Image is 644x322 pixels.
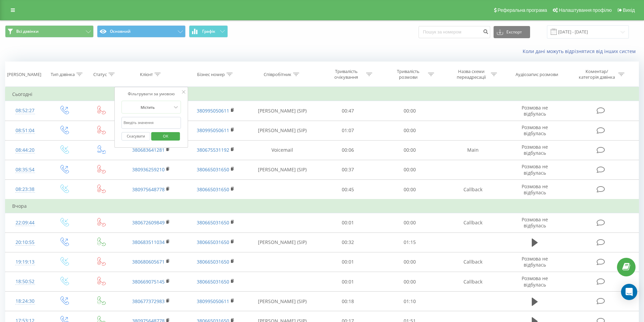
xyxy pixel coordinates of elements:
input: Пошук за номером [419,26,490,38]
a: Коли дані можуть відрізнятися вiд інших систем [523,48,639,54]
a: 380995050611 [197,107,229,114]
td: 00:37 [317,160,379,179]
td: [PERSON_NAME] (SIP) [248,292,317,311]
span: Реферальна програма [498,7,547,13]
td: 00:00 [379,252,441,272]
div: Назва схеми переадресації [453,69,489,80]
a: 380665031650 [197,239,229,245]
a: 380680605671 [132,258,165,265]
div: 08:35:54 [12,163,38,176]
div: Статус [93,72,107,77]
span: Розмова не відбулась [522,144,548,156]
td: 00:00 [379,180,441,200]
div: [PERSON_NAME] [7,72,41,77]
span: Налаштування профілю [559,7,612,13]
td: 01:10 [379,292,441,311]
div: 08:44:20 [12,144,38,157]
a: 380672609849 [132,219,165,226]
button: Всі дзвінки [5,25,94,38]
div: 19:19:13 [12,255,38,269]
button: Графік [189,25,228,38]
span: OK [156,131,175,141]
div: Бізнес номер [197,72,225,77]
button: OK [151,132,180,141]
a: 380669075145 [132,278,165,285]
td: [PERSON_NAME] (SIP) [248,160,317,179]
td: [PERSON_NAME] (SIP) [248,101,317,121]
button: Основний [97,25,186,38]
span: Розмова не відбулась [522,183,548,196]
a: 380675531192 [197,147,229,153]
span: Розмова не відбулась [522,255,548,268]
a: 380665031650 [197,258,229,265]
a: 380665031650 [197,219,229,226]
td: 00:00 [379,213,441,232]
td: 00:00 [379,101,441,121]
td: Callback [440,213,505,232]
td: Callback [440,180,505,200]
td: Сьогодні [5,88,639,101]
a: 380665031650 [197,278,229,285]
div: Коментар/категорія дзвінка [577,69,617,80]
div: 08:52:27 [12,104,38,117]
a: 380995050611 [197,298,229,304]
td: [PERSON_NAME] (SIP) [248,232,317,252]
td: 01:07 [317,121,379,140]
div: 08:51:04 [12,124,38,137]
div: Клієнт [140,72,153,77]
td: 00:32 [317,232,379,252]
div: Співробітник [264,72,291,77]
div: 18:50:52 [12,275,38,288]
td: 00:00 [379,121,441,140]
button: Експорт [494,26,530,38]
td: [PERSON_NAME] (SIP) [248,121,317,140]
div: Тривалість розмови [390,69,426,80]
span: Графік [202,29,215,34]
div: Аудіозапис розмови [516,72,558,77]
a: 380683641281 [132,147,165,153]
td: 00:47 [317,101,379,121]
div: 22:09:44 [12,216,38,229]
a: 380677372983 [132,298,165,304]
button: Скасувати [122,132,150,141]
td: 00:01 [317,272,379,292]
td: Callback [440,252,505,272]
span: Всі дзвінки [16,29,39,34]
div: 18:24:30 [12,295,38,308]
a: 380936259210 [132,166,165,173]
a: 380975648778 [132,186,165,193]
span: Розмова не відбулась [522,275,548,288]
a: 380995050611 [197,127,229,133]
td: 00:01 [317,252,379,272]
div: Open Intercom Messenger [621,284,637,300]
span: Розмова не відбулась [522,163,548,176]
td: Main [440,140,505,160]
td: Вчора [5,199,639,213]
input: Введіть значення [122,117,181,129]
span: Розмова не відбулась [522,104,548,117]
td: 00:06 [317,140,379,160]
td: 00:45 [317,180,379,200]
span: Розмова не відбулась [522,124,548,137]
div: Фільтрувати за умовою [122,91,181,97]
span: Розмова не відбулась [522,216,548,229]
td: 00:00 [379,140,441,160]
td: 00:00 [379,160,441,179]
a: 380665031650 [197,166,229,173]
a: 380683511034 [132,239,165,245]
td: 01:15 [379,232,441,252]
div: 08:23:38 [12,183,38,196]
td: 00:01 [317,213,379,232]
td: 00:00 [379,272,441,292]
div: 20:10:55 [12,236,38,249]
span: Вихід [623,7,635,13]
td: 00:18 [317,292,379,311]
div: Тривалість очікування [328,69,364,80]
div: Тип дзвінка [51,72,75,77]
td: Callback [440,272,505,292]
td: Voicemail [248,140,317,160]
a: 380665031650 [197,186,229,193]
